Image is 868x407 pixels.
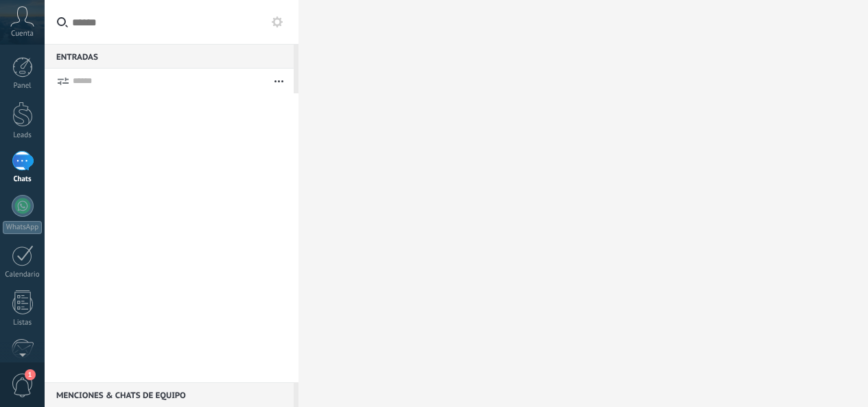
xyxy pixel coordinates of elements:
div: WhatsApp [3,221,42,234]
div: Menciones & Chats de equipo [45,382,294,407]
div: Entradas [45,44,294,69]
button: Más [264,69,294,93]
span: Cuenta [11,30,34,38]
div: Leads [3,131,43,140]
div: Calendario [3,270,43,279]
div: Panel [3,82,43,91]
span: 1 [25,369,36,380]
div: Listas [3,318,43,327]
div: Chats [3,175,43,184]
